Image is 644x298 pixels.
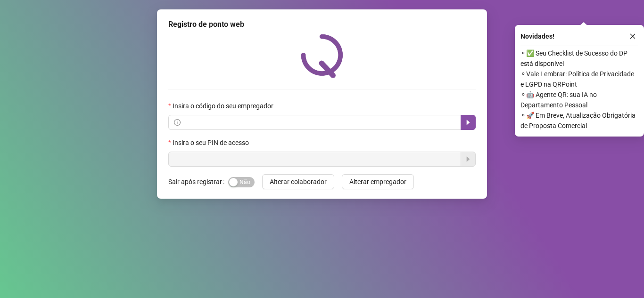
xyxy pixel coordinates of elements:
[520,31,554,41] span: Novidades !
[168,174,228,189] label: Sair após registrar
[520,69,638,89] span: ⚬ Vale Lembrar: Política de Privacidade e LGPD na QRPoint
[349,177,406,187] span: Alterar empregador
[174,119,181,126] span: info-circle
[520,110,638,131] span: ⚬ 🚀 Em Breve, Atualização Obrigatória de Proposta Comercial
[629,33,636,40] span: close
[270,177,327,187] span: Alterar colaborador
[262,174,334,189] button: Alterar colaborador
[342,174,414,189] button: Alterar empregador
[168,101,280,111] label: Insira o código do seu empregador
[520,48,638,69] span: ⚬ ✅ Seu Checklist de Sucesso do DP está disponível
[520,89,638,110] span: ⚬ 🤖 Agente QR: sua IA no Departamento Pessoal
[464,119,472,126] span: caret-right
[168,19,476,30] div: Registro de ponto web
[168,137,255,148] label: Insira o seu PIN de acesso
[301,34,343,78] img: QRPoint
